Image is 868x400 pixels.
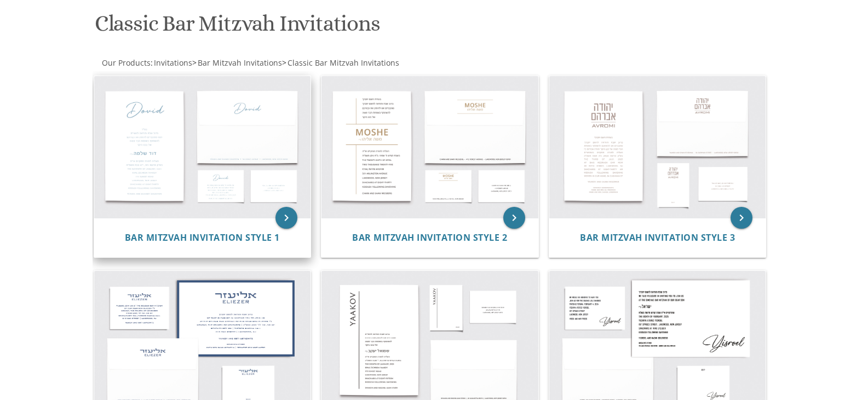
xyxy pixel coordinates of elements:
[282,57,399,68] span: >
[125,231,280,244] span: Bar Mitzvah Invitation Style 1
[275,207,297,229] a: keyboard_arrow_right
[731,207,752,229] a: keyboard_arrow_right
[197,57,282,68] a: Bar Mitzvah Invitations
[154,57,192,68] span: Invitations
[352,231,507,244] span: Bar Mitzvah Invitation Style 2
[580,231,735,244] span: Bar Mitzvah Invitation Style 3
[94,76,311,218] img: Bar Mitzvah Invitation Style 1
[192,57,282,68] span: >
[125,233,280,243] a: Bar Mitzvah Invitation Style 1
[288,57,399,68] span: Classic Bar Mitzvah Invitations
[549,76,766,218] img: Bar Mitzvah Invitation Style 3
[580,233,735,243] a: Bar Mitzvah Invitation Style 3
[101,57,151,68] a: Our Products
[198,57,282,68] span: Bar Mitzvah Invitations
[321,76,538,218] img: Bar Mitzvah Invitation Style 2
[153,57,192,68] a: Invitations
[93,57,434,68] div: :
[352,233,507,243] a: Bar Mitzvah Invitation Style 2
[286,57,399,68] a: Classic Bar Mitzvah Invitations
[95,11,542,44] h1: Classic Bar Mitzvah Invitations
[503,207,525,229] a: keyboard_arrow_right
